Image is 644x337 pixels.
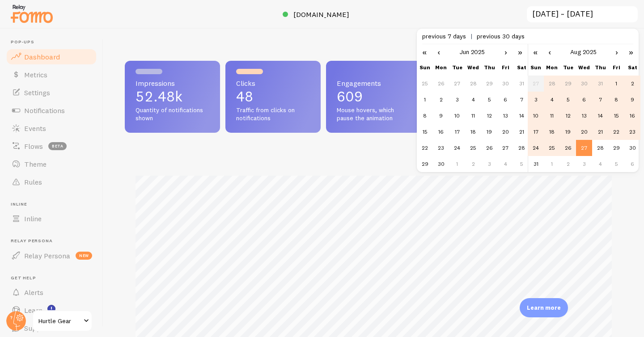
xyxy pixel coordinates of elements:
[24,288,43,297] span: Alerts
[433,156,449,172] td: 6/30/2025
[497,59,513,76] th: Fri
[481,140,497,156] td: 6/26/2025
[136,89,209,104] p: 52.48k
[24,214,42,223] span: Inline
[236,106,310,122] span: Traffic from clicks on notifications
[32,310,93,332] a: Hurtle Gear
[528,156,544,172] td: 8/31/2025
[432,44,445,59] a: ‹
[560,92,576,108] td: 8/5/2025
[544,92,560,108] td: 8/4/2025
[544,140,560,156] td: 8/25/2025
[592,59,608,76] th: Thu
[5,247,97,265] a: Relay Persona new
[592,156,608,172] td: 9/4/2025
[337,80,411,87] span: Engagements
[5,283,97,301] a: Alerts
[5,301,97,319] a: Learn
[422,32,477,40] span: previous 7 days
[5,84,97,101] a: Settings
[608,92,624,108] td: 8/8/2025
[623,44,639,59] a: »
[76,252,92,260] span: new
[497,156,513,172] td: 7/4/2025
[449,140,465,156] td: 6/24/2025
[499,44,513,59] a: ›
[592,92,608,108] td: 8/7/2025
[513,108,530,124] td: 6/14/2025
[417,92,433,108] td: 6/1/2025
[337,106,411,122] span: Mouse hovers, which pause the animation
[48,142,67,150] span: beta
[24,88,50,97] span: Settings
[583,48,597,56] a: 2025
[528,92,544,108] td: 8/3/2025
[9,2,54,25] img: fomo-relay-logo-orange.svg
[560,140,576,156] td: 8/26/2025
[5,210,97,227] a: Inline
[592,108,608,124] td: 8/14/2025
[543,44,556,59] a: ‹
[576,92,592,108] td: 8/6/2025
[236,80,310,87] span: Clicks
[433,140,449,156] td: 6/23/2025
[24,106,65,115] span: Notifications
[513,44,528,59] a: »
[570,48,581,56] a: Aug
[11,39,97,45] span: Pop-ups
[560,59,576,76] th: Tue
[24,177,42,186] span: Rules
[608,156,624,172] td: 9/5/2025
[449,124,465,140] td: 6/17/2025
[417,124,433,140] td: 6/15/2025
[576,76,592,92] td: 7/30/2025
[465,92,481,108] td: 6/4/2025
[513,156,530,172] td: 7/5/2025
[513,124,530,140] td: 6/21/2025
[527,303,561,312] p: Learn more
[528,140,544,156] td: 8/24/2025
[417,44,432,59] a: «
[608,76,624,92] td: 8/1/2025
[449,76,465,92] td: 5/27/2025
[417,156,433,172] td: 6/29/2025
[481,92,497,108] td: 6/5/2025
[608,140,624,156] td: 8/29/2025
[576,59,592,76] th: Wed
[576,156,592,172] td: 9/3/2025
[528,44,543,59] a: «
[624,156,640,172] td: 9/6/2025
[608,124,624,140] td: 8/22/2025
[544,76,560,92] td: 7/28/2025
[433,108,449,124] td: 6/9/2025
[481,156,497,172] td: 7/3/2025
[497,92,513,108] td: 6/6/2025
[449,108,465,124] td: 6/10/2025
[433,76,449,92] td: 5/26/2025
[497,76,513,92] td: 5/30/2025
[528,124,544,140] td: 8/17/2025
[136,80,209,87] span: Impressions
[449,59,465,76] th: Tue
[417,76,433,92] td: 5/25/2025
[497,140,513,156] td: 6/27/2025
[513,76,530,92] td: 5/31/2025
[544,59,560,76] th: Mon
[610,44,623,59] a: ›
[38,316,81,326] span: Hurtle Gear
[433,92,449,108] td: 6/2/2025
[24,52,60,61] span: Dashboard
[236,89,310,104] p: 48
[481,59,497,76] th: Thu
[513,59,530,76] th: Sat
[544,156,560,172] td: 9/1/2025
[528,108,544,124] td: 8/10/2025
[576,108,592,124] td: 8/13/2025
[11,238,97,244] span: Relay Persona
[520,298,568,317] div: Learn more
[471,48,485,56] a: 2025
[417,59,433,76] th: Sun
[624,59,640,76] th: Sat
[576,140,592,156] td: 8/27/2025
[544,108,560,124] td: 8/11/2025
